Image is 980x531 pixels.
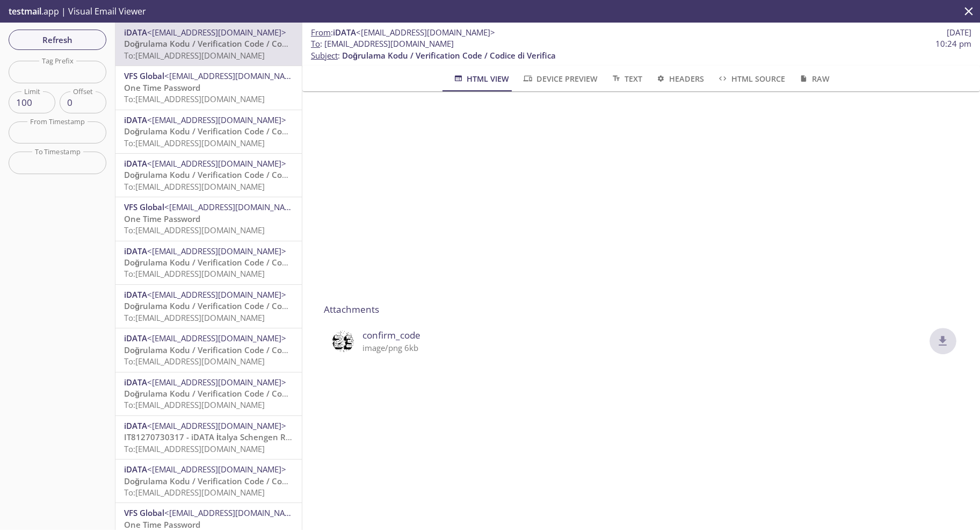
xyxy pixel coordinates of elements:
[324,303,959,317] p: Attachments
[124,169,338,180] span: Doğrulama Kodu / Verification Code / Codice di Verifica
[935,38,971,49] span: 10:24 pm
[124,312,265,323] span: To: [EMAIL_ADDRESS][DOMAIN_NAME]
[311,38,320,49] span: To
[522,72,597,85] span: Device Preview
[362,328,933,342] span: confirm_code
[124,300,338,311] span: Doğrulama Kodu / Verification Code / Codice di Verifica
[655,72,704,85] span: Headers
[115,460,302,503] div: iDATA<[EMAIL_ADDRESS][DOMAIN_NAME]>Doğrulama Kodu / Verification Code / Codice di VerificaTo:[EMA...
[164,70,303,81] span: <[EMAIL_ADDRESS][DOMAIN_NAME]>
[147,464,286,475] span: <[EMAIL_ADDRESS][DOMAIN_NAME]>
[362,342,933,354] p: image/png 6kb
[9,5,41,17] span: testmail
[124,27,147,38] span: iDATA
[124,268,265,279] span: To: [EMAIL_ADDRESS][DOMAIN_NAME]
[124,181,265,192] span: To: [EMAIL_ADDRESS][DOMAIN_NAME]
[147,333,286,343] span: <[EMAIL_ADDRESS][DOMAIN_NAME]>
[124,94,265,104] span: To: [EMAIL_ADDRESS][DOMAIN_NAME]
[124,38,338,49] span: Doğrulama Kodu / Verification Code / Codice di Verifica
[333,27,356,38] span: iDATA
[124,114,147,125] span: iDATA
[115,241,302,284] div: iDATA<[EMAIL_ADDRESS][DOMAIN_NAME]>Doğrulama Kodu / Verification Code / Codice di VerificaTo:[EMA...
[115,197,302,240] div: VFS Global<[EMAIL_ADDRESS][DOMAIN_NAME]>One Time PasswordTo:[EMAIL_ADDRESS][DOMAIN_NAME]
[798,72,830,85] span: Raw
[124,246,147,256] span: iDATA
[311,27,331,38] span: From
[124,476,338,486] span: Doğrulama Kodu / Verification Code / Codice di Verifica
[115,23,302,66] div: iDATA<[EMAIL_ADDRESS][DOMAIN_NAME]>Doğrulama Kodu / Verification Code / Codice di VerificaTo:[EMA...
[164,202,303,212] span: <[EMAIL_ADDRESS][DOMAIN_NAME]>
[147,420,286,431] span: <[EMAIL_ADDRESS][DOMAIN_NAME]>
[147,289,286,300] span: <[EMAIL_ADDRESS][DOMAIN_NAME]>
[115,110,302,153] div: iDATA<[EMAIL_ADDRESS][DOMAIN_NAME]>Doğrulama Kodu / Verification Code / Codice di VerificaTo:[EMA...
[311,38,454,49] span: : [EMAIL_ADDRESS][DOMAIN_NAME]
[115,66,302,109] div: VFS Global<[EMAIL_ADDRESS][DOMAIN_NAME]>One Time PasswordTo:[EMAIL_ADDRESS][DOMAIN_NAME]
[147,27,286,38] span: <[EMAIL_ADDRESS][DOMAIN_NAME]>
[115,416,302,459] div: iDATA<[EMAIL_ADDRESS][DOMAIN_NAME]>IT81270730317 - iDATA İtalya Schengen Randevu Sistemi - Üyeliğ...
[124,138,265,148] span: To: [EMAIL_ADDRESS][DOMAIN_NAME]
[124,202,164,212] span: VFS Global
[611,72,642,85] span: Text
[311,50,338,61] span: Subject
[124,377,147,388] span: iDATA
[124,345,338,355] span: Doğrulama Kodu / Verification Code / Codice di Verifica
[124,70,164,81] span: VFS Global
[332,331,354,352] img: confirm_code
[717,72,785,85] span: HTML Source
[115,285,302,328] div: iDATA<[EMAIL_ADDRESS][DOMAIN_NAME]>Doğrulama Kodu / Verification Code / Codice di VerificaTo:[EMA...
[342,50,556,61] span: Doğrulama Kodu / Verification Code / Codice di Verifica
[453,72,509,85] span: HTML View
[124,388,338,399] span: Doğrulama Kodu / Verification Code / Codice di Verifica
[124,50,265,61] span: To: [EMAIL_ADDRESS][DOMAIN_NAME]
[356,27,495,38] span: <[EMAIL_ADDRESS][DOMAIN_NAME]>
[115,154,302,197] div: iDATA<[EMAIL_ADDRESS][DOMAIN_NAME]>Doğrulama Kodu / Verification Code / Codice di VerificaTo:[EMA...
[124,443,265,454] span: To: [EMAIL_ADDRESS][DOMAIN_NAME]
[930,335,950,346] a: delete
[124,225,265,235] span: To: [EMAIL_ADDRESS][DOMAIN_NAME]
[311,38,971,61] p: :
[124,420,147,431] span: iDATA
[947,27,971,38] span: [DATE]
[147,246,286,256] span: <[EMAIL_ADDRESS][DOMAIN_NAME]>
[124,519,200,530] span: One Time Password
[124,126,338,137] span: Doğrulama Kodu / Verification Code / Codice di Verifica
[124,82,200,93] span: One Time Password
[124,289,147,300] span: iDATA
[930,328,956,355] button: delete
[17,33,98,47] span: Refresh
[311,27,495,38] span: :
[124,432,481,442] span: IT81270730317 - iDATA İtalya Schengen Randevu Sistemi - Üyeliğiniz Başarıyla Oluşturuldu.
[124,257,338,268] span: Doğrulama Kodu / Verification Code / Codice di Verifica
[9,30,106,50] button: Refresh
[124,158,147,169] span: iDATA
[124,464,147,475] span: iDATA
[124,333,147,343] span: iDATA
[124,356,265,367] span: To: [EMAIL_ADDRESS][DOMAIN_NAME]
[124,507,164,518] span: VFS Global
[115,372,302,415] div: iDATA<[EMAIL_ADDRESS][DOMAIN_NAME]>Doğrulama Kodu / Verification Code / Codice di VerificaTo:[EMA...
[115,328,302,371] div: iDATA<[EMAIL_ADDRESS][DOMAIN_NAME]>Doğrulama Kodu / Verification Code / Codice di VerificaTo:[EMA...
[124,399,265,410] span: To: [EMAIL_ADDRESS][DOMAIN_NAME]
[124,213,200,224] span: One Time Password
[147,114,286,125] span: <[EMAIL_ADDRESS][DOMAIN_NAME]>
[147,158,286,169] span: <[EMAIL_ADDRESS][DOMAIN_NAME]>
[124,487,265,498] span: To: [EMAIL_ADDRESS][DOMAIN_NAME]
[164,507,303,518] span: <[EMAIL_ADDRESS][DOMAIN_NAME]>
[147,377,286,388] span: <[EMAIL_ADDRESS][DOMAIN_NAME]>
